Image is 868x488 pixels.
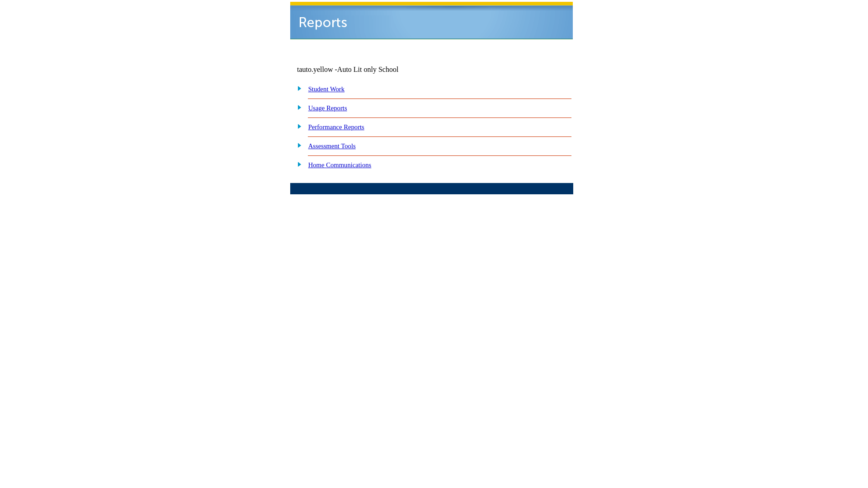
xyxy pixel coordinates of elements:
[292,122,302,130] img: plus.gif
[308,104,347,112] a: Usage Reports
[292,103,302,111] img: plus.gif
[292,160,302,168] img: plus.gif
[308,123,364,131] a: Performance Reports
[337,66,399,73] nobr: Auto Lit only School
[308,161,372,169] a: Home Communications
[297,66,463,74] td: tauto.yellow -
[308,85,344,93] a: Student Work
[308,142,356,150] a: Assessment Tools
[292,141,302,149] img: plus.gif
[292,84,302,92] img: plus.gif
[290,2,573,39] img: header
